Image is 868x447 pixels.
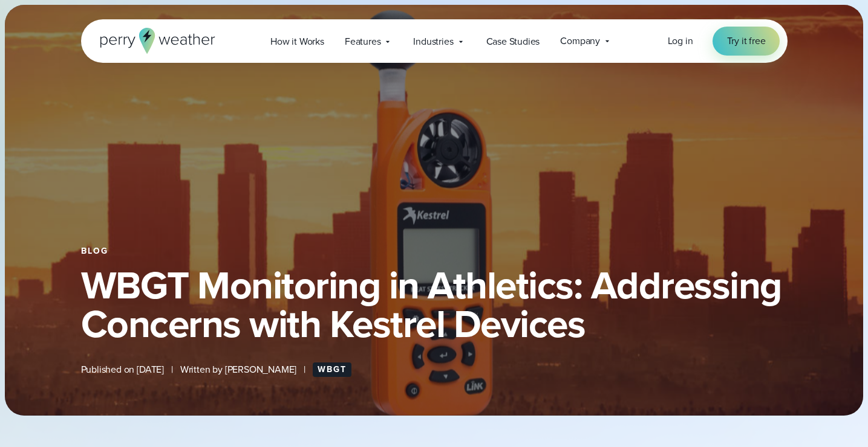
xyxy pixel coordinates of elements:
[668,34,693,48] span: Log in
[81,266,788,343] h1: WBGT Monitoring in Athletics: Addressing Concerns with Kestrel Devices
[313,362,351,377] a: WBGT
[270,34,324,49] span: How it Works
[486,34,540,49] span: Case Studies
[668,34,693,48] a: Log in
[476,29,550,54] a: Case Studies
[180,362,297,377] span: Written by [PERSON_NAME]
[304,362,305,377] span: |
[713,27,780,56] a: Try it free
[413,34,453,49] span: Industries
[81,362,164,377] span: Published on [DATE]
[171,362,173,377] span: |
[727,34,766,48] span: Try it free
[560,34,600,48] span: Company
[81,246,788,256] div: Blog
[345,34,381,49] span: Features
[260,29,334,54] a: How it Works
